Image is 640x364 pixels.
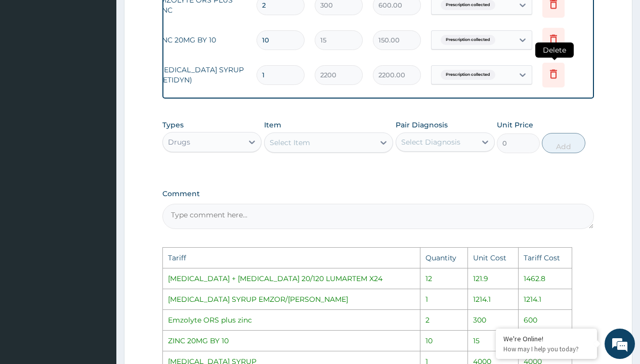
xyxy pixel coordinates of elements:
[5,250,193,286] textarea: Type your message and hit 'Enter'
[150,60,251,90] td: [MEDICAL_DATA] SYRUP (CETIDYN)
[468,268,519,289] td: 121.9
[53,57,170,70] div: Chat with us now
[401,137,460,147] div: Select Diagnosis
[264,120,281,130] label: Item
[168,137,190,147] div: Drugs
[535,42,574,58] span: Delete
[420,289,468,309] td: 1
[518,289,572,309] td: 1214.1
[542,133,585,153] button: Add
[518,268,572,289] td: 1462.8
[468,247,519,268] td: Unit Cost
[420,309,468,330] td: 2
[420,268,468,289] td: 12
[19,51,41,76] img: d_794563401_company_1708531726252_794563401
[420,330,468,351] td: 10
[441,35,495,45] span: Prescription collected
[162,121,184,129] label: Types
[503,334,589,343] div: We're Online!
[59,114,140,216] span: We're online!
[468,309,519,330] td: 300
[166,5,190,29] div: Minimize live chat window
[441,70,495,80] span: Prescription collected
[518,309,572,330] td: 600
[163,330,420,351] td: ZINC 20MG BY 10
[163,309,420,330] td: Emzolyte ORS plus zinc
[468,289,519,309] td: 1214.1
[163,268,420,289] td: [MEDICAL_DATA] + [MEDICAL_DATA] 20/120 LUMARTEM X24
[270,138,310,148] div: Select Item
[396,120,448,130] label: Pair Diagnosis
[163,289,420,309] td: [MEDICAL_DATA] SYRUP EMZOR/[PERSON_NAME]
[150,30,251,50] td: ZINC 20MG BY 10
[162,190,594,198] label: Comment
[497,120,533,130] label: Unit Price
[163,247,420,268] td: Tariff
[468,330,519,351] td: 15
[518,247,572,268] td: Tariff Cost
[503,345,589,353] p: How may I help you today?
[420,247,468,268] td: Quantity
